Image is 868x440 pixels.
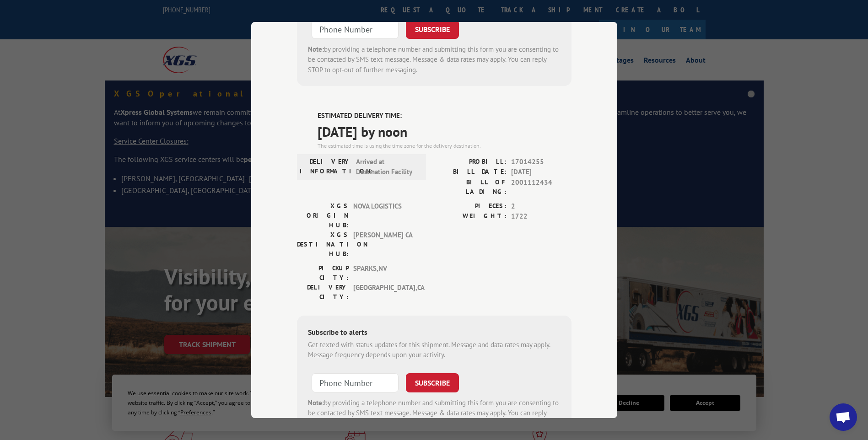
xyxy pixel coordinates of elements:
label: ESTIMATED DELIVERY TIME: [318,111,571,121]
input: Phone Number [312,373,399,392]
label: BILL DATE: [434,167,507,177]
span: NOVA LOGISTICS [353,201,415,230]
div: Get texted with status updates for this shipment. Message and data rates may apply. Message frequ... [308,340,561,360]
span: [GEOGRAPHIC_DATA] , CA [353,283,415,302]
label: XGS ORIGIN HUB: [297,201,349,230]
span: 2001112434 [511,177,571,197]
label: PICKUP CITY: [297,263,349,283]
div: Subscribe to alerts [308,327,561,340]
label: DELIVERY CITY: [297,283,349,302]
span: SPARKS , NV [353,263,415,283]
button: SUBSCRIBE [406,20,459,39]
span: Arrived at Destination Facility [356,157,418,177]
label: WEIGHT: [434,211,507,222]
a: Open chat [830,403,857,431]
span: [DATE] by noon [318,121,571,142]
label: PROBILL: [434,157,507,167]
strong: Note: [308,45,324,54]
strong: Note: [308,398,324,407]
button: SUBSCRIBE [406,373,459,392]
span: [PERSON_NAME] CA [353,230,415,259]
label: PIECES: [434,201,507,212]
span: 1722 [511,211,571,222]
div: by providing a telephone number and submitting this form you are consenting to be contacted by SM... [308,44,561,75]
span: 17014255 [511,157,571,167]
div: The estimated time is using the time zone for the delivery destination. [318,142,571,150]
label: XGS DESTINATION HUB: [297,230,349,259]
label: BILL OF LADING: [434,177,507,197]
label: DELIVERY INFORMATION: [300,157,351,177]
span: 2 [511,201,571,212]
div: by providing a telephone number and submitting this form you are consenting to be contacted by SM... [308,398,561,429]
input: Phone Number [312,20,399,39]
span: [DATE] [511,167,571,177]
